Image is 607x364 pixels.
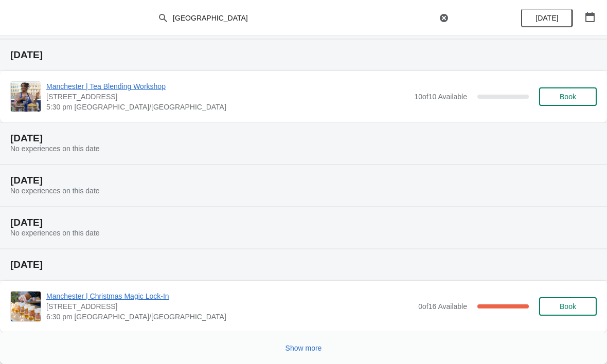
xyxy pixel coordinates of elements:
input: Search [172,9,437,27]
span: Show more [285,344,322,352]
h2: [DATE] [10,133,597,143]
span: 0 of 16 Available [418,302,467,311]
span: 6:30 pm [GEOGRAPHIC_DATA]/[GEOGRAPHIC_DATA] [46,312,413,322]
span: No experiences on this date [10,229,100,237]
span: Manchester | Tea Blending Workshop [46,81,409,92]
h2: [DATE] [10,175,597,186]
span: Manchester | Christmas Magic Lock-In [46,291,413,301]
span: 5:30 pm [GEOGRAPHIC_DATA]/[GEOGRAPHIC_DATA] [46,102,409,112]
span: [STREET_ADDRESS] [46,301,413,312]
button: Book [539,87,597,106]
span: [DATE] [535,14,558,22]
span: No experiences on this date [10,144,100,153]
img: Manchester | Tea Blending Workshop | 57 Church St, Manchester, M4 1PD | 5:30 pm Europe/London [11,82,41,112]
h2: [DATE] [10,217,597,228]
button: Book [539,297,597,316]
span: No experiences on this date [10,187,100,195]
button: [DATE] [521,9,573,27]
span: 10 of 10 Available [414,93,467,101]
h2: [DATE] [10,50,597,60]
span: [STREET_ADDRESS] [46,92,409,102]
button: Show more [281,339,326,357]
h2: [DATE] [10,260,597,270]
span: Book [560,302,576,311]
span: Book [560,93,576,101]
button: Clear [439,13,449,23]
img: Manchester | Christmas Magic Lock-In | 57 Church St, Manchester, M4 1PD | 6:30 pm Europe/London [11,292,41,321]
